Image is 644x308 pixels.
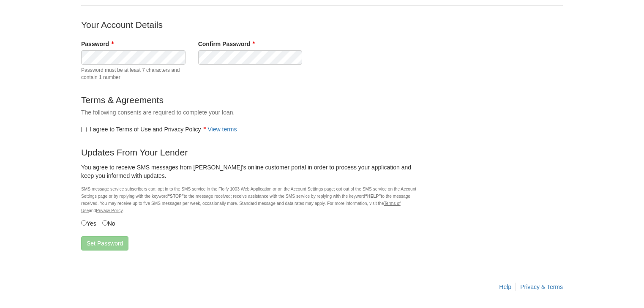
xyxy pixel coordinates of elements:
label: No [102,218,115,228]
a: Help [499,283,511,290]
label: I agree to Terms of Use and Privacy Policy [81,125,237,134]
input: Yes [81,220,87,226]
div: You agree to receive SMS messages from [PERSON_NAME]'s online customer portal in order to process... [81,163,419,183]
b: “STOP” [168,194,184,199]
input: No [102,220,108,226]
a: Terms of Use [81,201,401,213]
p: The following consents are required to complete your loan. [81,108,419,117]
a: Privacy Policy [96,208,123,213]
small: SMS message service subscribers can: opt in to the SMS service in the Floify 1003 Web Application... [81,187,416,213]
a: View terms [208,126,237,133]
label: Password [81,40,114,48]
input: I agree to Terms of Use and Privacy PolicyView terms [81,127,87,132]
a: Privacy & Terms [520,283,563,290]
p: Your Account Details [81,19,419,31]
label: Yes [81,218,96,228]
span: Password must be at least 7 characters and contain 1 number [81,67,186,81]
label: Confirm Password [198,40,255,48]
button: Set Password [81,236,128,251]
input: Verify Password [198,50,303,65]
p: Terms & Agreements [81,94,419,106]
b: “HELP” [365,194,381,199]
p: Updates From Your Lender [81,146,419,158]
